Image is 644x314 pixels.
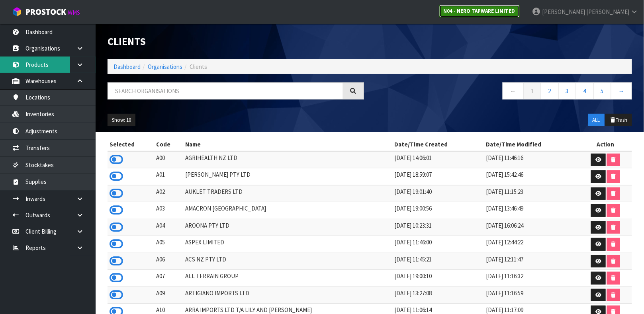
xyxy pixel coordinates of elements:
[484,219,579,236] td: [DATE] 16:06:24
[154,185,184,202] td: A02
[484,253,579,270] td: [DATE] 12:11:47
[183,151,392,168] td: AGRIHEALTH NZ LTD
[523,82,541,99] a: 1
[484,185,579,202] td: [DATE] 11:15:23
[541,82,559,99] a: 2
[484,168,579,185] td: [DATE] 15:42:46
[108,114,135,127] button: Show: 10
[611,82,632,99] a: →
[183,236,392,253] td: ASPEX LIMITED
[392,151,484,168] td: [DATE] 14:06:01
[392,270,484,287] td: [DATE] 19:00:10
[392,185,484,202] td: [DATE] 19:01:40
[183,168,392,185] td: [PERSON_NAME] PTY LTD
[154,151,184,168] td: A00
[148,63,182,70] a: Organisations
[444,8,515,14] strong: N04 - NERO TAPWARE LIMITED
[579,138,632,151] th: Action
[108,36,364,47] h1: Clients
[183,138,392,151] th: Name
[392,236,484,253] td: [DATE] 11:46:00
[154,168,184,185] td: A01
[190,63,207,70] span: Clients
[484,151,579,168] td: [DATE] 11:46:16
[183,270,392,287] td: ALL TERRAIN GROUP
[484,138,579,151] th: Date/Time Modified
[154,219,184,236] td: A04
[542,8,585,16] span: [PERSON_NAME]
[108,138,154,151] th: Selected
[108,82,343,99] input: Search organisations
[154,287,184,304] td: A09
[484,287,579,304] td: [DATE] 11:16:59
[586,8,629,16] span: [PERSON_NAME]
[392,168,484,185] td: [DATE] 18:59:07
[154,270,184,287] td: A07
[392,138,484,151] th: Date/Time Created
[154,253,184,270] td: A06
[558,82,576,99] a: 3
[392,287,484,304] td: [DATE] 13:27:08
[154,202,184,219] td: A03
[68,9,80,16] small: WMS
[576,82,594,99] a: 4
[605,114,632,127] button: Trash
[183,185,392,202] td: AUKLET TRADERS LTD
[392,219,484,236] td: [DATE] 10:23:31
[12,7,22,17] img: cube-alt.png
[588,114,605,127] button: ALL
[183,219,392,236] td: AROONA PTY LTD
[376,82,632,102] nav: Page navigation
[593,82,611,99] a: 5
[484,236,579,253] td: [DATE] 12:44:22
[114,63,141,70] a: Dashboard
[392,202,484,219] td: [DATE] 19:00:56
[154,138,184,151] th: Code
[154,236,184,253] td: A05
[484,202,579,219] td: [DATE] 13:46:49
[183,202,392,219] td: AMACRON [GEOGRAPHIC_DATA]
[183,287,392,304] td: ARTIGIANO IMPORTS LTD
[503,82,524,99] a: ←
[484,270,579,287] td: [DATE] 11:16:32
[439,5,520,18] a: N04 - NERO TAPWARE LIMITED
[183,253,392,270] td: ACS NZ PTY LTD
[392,253,484,270] td: [DATE] 11:45:21
[25,7,66,17] span: ProStock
